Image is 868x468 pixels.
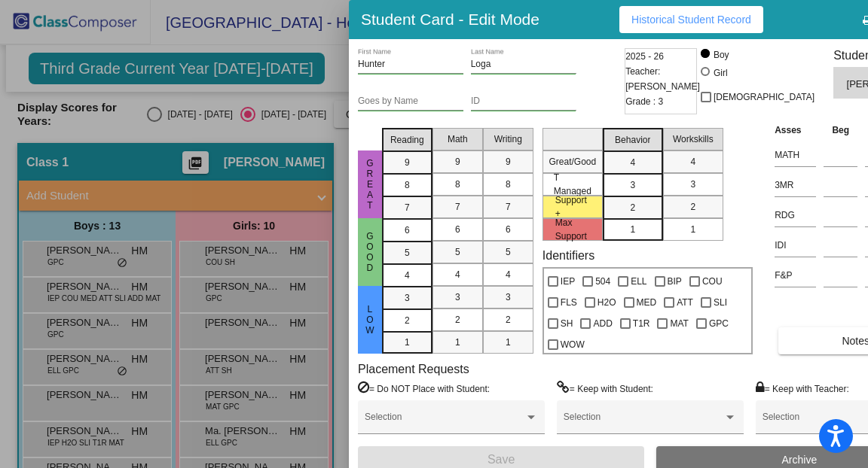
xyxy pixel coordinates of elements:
[487,453,515,466] span: Save
[630,201,635,214] span: 2
[405,178,410,192] span: 8
[595,272,610,290] span: 504
[775,234,816,257] input: assessment
[455,200,460,214] span: 7
[598,293,616,311] span: H2O
[820,122,861,138] th: Beg
[714,293,727,311] span: SLI
[405,291,410,305] span: 3
[690,223,695,236] span: 1
[455,268,460,281] span: 4
[455,223,460,236] span: 6
[405,269,410,282] span: 4
[557,381,653,396] label: = Keep with Student:
[390,133,424,147] span: Reading
[506,178,511,191] span: 8
[593,315,612,333] span: ADD
[670,315,688,333] span: MAT
[775,204,816,226] input: assessment
[561,272,575,290] span: IEP
[506,336,511,349] span: 1
[561,315,573,333] span: SH
[405,223,410,237] span: 6
[561,293,577,311] span: FLS
[358,96,463,107] input: goes by name
[506,245,511,259] span: 5
[633,315,650,333] span: T1R
[363,231,377,273] span: Good
[782,454,818,466] span: Archive
[702,272,723,290] span: COU
[775,264,816,287] input: assessment
[690,200,695,214] span: 2
[405,246,410,260] span: 5
[668,272,682,290] span: BIP
[405,336,410,349] span: 1
[455,245,460,259] span: 5
[690,178,695,191] span: 3
[506,155,511,169] span: 9
[709,315,729,333] span: GPC
[448,132,468,146] span: Math
[625,49,664,64] span: 2025 - 26
[506,268,511,281] span: 4
[756,381,849,396] label: = Keep with Teacher:
[713,48,729,62] div: Boy
[455,155,460,169] span: 9
[455,178,460,191] span: 8
[615,133,650,147] span: Behavior
[363,158,377,211] span: Great
[713,66,728,80] div: Girl
[775,174,816,196] input: assessment
[619,6,763,33] button: Historical Student Record
[690,155,695,169] span: 4
[630,178,635,192] span: 3
[506,200,511,214] span: 7
[625,64,700,94] span: Teacher: [PERSON_NAME]
[775,144,816,166] input: assessment
[363,304,377,336] span: Low
[455,336,460,349] span: 1
[405,156,410,169] span: 9
[358,381,490,396] label: = Do NOT Place with Student:
[358,362,469,376] label: Placement Requests
[714,88,815,106] span: [DEMOGRAPHIC_DATA]
[631,272,646,290] span: ELL
[637,293,657,311] span: MED
[771,122,820,138] th: Asses
[631,14,751,26] span: Historical Student Record
[361,10,539,29] h3: Student Card - Edit Mode
[405,314,410,327] span: 2
[494,132,522,146] span: Writing
[630,156,635,169] span: 4
[673,132,714,146] span: Workskills
[630,223,635,236] span: 1
[455,290,460,304] span: 3
[542,248,594,263] label: Identifiers
[506,313,511,327] span: 2
[506,223,511,236] span: 6
[625,94,663,109] span: Grade : 3
[405,201,410,214] span: 7
[506,290,511,304] span: 3
[677,293,693,311] span: ATT
[455,313,460,327] span: 2
[561,336,585,354] span: WOW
